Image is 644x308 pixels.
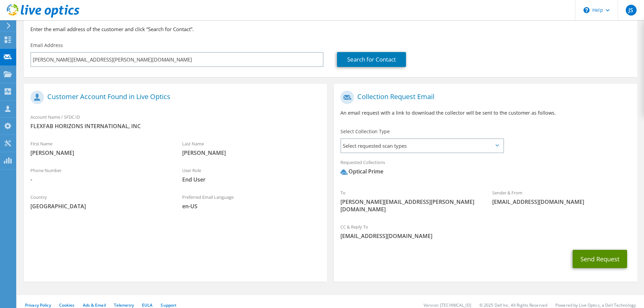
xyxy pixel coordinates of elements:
[59,302,75,308] a: Cookies
[182,203,320,210] span: en-US
[24,163,175,187] div: Phone Number
[340,232,630,240] span: [EMAIL_ADDRESS][DOMAIN_NAME]
[83,302,106,308] a: Ads & Email
[341,139,503,152] span: Select requested scan types
[25,302,51,308] a: Privacy Policy
[175,137,327,160] div: Last Name
[340,109,630,117] p: An email request with a link to download the collector will be sent to the customer as follows.
[555,302,636,308] li: Powered by Live Optics, a Dell Technology
[573,250,627,268] button: Send Request
[334,186,485,216] div: To
[161,302,176,308] a: Support
[30,122,320,130] span: FLEXFAB HORIZONS INTERNATIONAL, INC
[626,5,637,16] span: JS
[114,302,134,308] a: Telemetry
[24,110,327,133] div: Account Name / SFDC ID
[337,52,406,67] a: Search for Contact
[24,190,175,213] div: Country
[340,198,479,213] span: [PERSON_NAME][EMAIL_ADDRESS][PERSON_NAME][DOMAIN_NAME]
[492,198,630,206] span: [EMAIL_ADDRESS][DOMAIN_NAME]
[583,7,590,13] svg: \n
[175,163,327,187] div: User Role
[24,137,175,160] div: First Name
[485,186,637,209] div: Sender & From
[142,302,152,308] a: EULA
[182,149,320,157] span: [PERSON_NAME]
[30,42,63,49] label: Email Address
[340,168,383,175] div: Optical Prime
[30,203,169,210] span: [GEOGRAPHIC_DATA]
[334,155,637,182] div: Requested Collections
[340,91,627,104] h1: Collection Request Email
[30,25,630,33] h3: Enter the email address of the customer and click “Search for Contact”.
[340,128,390,135] label: Select Collection Type
[182,176,320,183] span: End User
[424,302,471,308] li: Version: [TECHNICAL_ID]
[30,149,169,157] span: [PERSON_NAME]
[30,91,317,104] h1: Customer Account Found in Live Optics
[334,220,637,243] div: CC & Reply To
[175,190,327,213] div: Preferred Email Language
[30,176,169,183] span: -
[479,302,547,308] li: © 2025 Dell Inc. All Rights Reserved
